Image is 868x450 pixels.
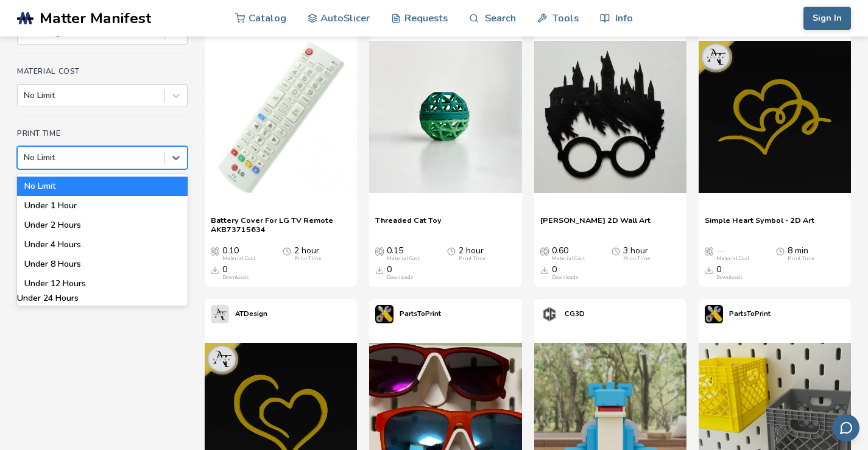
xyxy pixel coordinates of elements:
div: Under 2 Hours [17,216,188,235]
span: Downloads [705,265,713,275]
div: No Limit [17,177,188,196]
a: PartsToPrint's profilePartsToPrint [699,299,777,329]
span: Average Cost [540,246,549,256]
div: Material Cost [222,256,255,262]
div: 8 min [788,246,814,262]
img: PartsToPrint's profile [375,305,393,323]
a: Battery Cover For LG TV Remote AKB73715634 [211,216,351,234]
img: CG3D's profile [540,305,559,323]
button: Send feedback via email [832,414,859,441]
span: Downloads [540,265,549,275]
div: Print Time [294,256,321,262]
p: CG3D [565,308,585,320]
div: Downloads [387,275,414,281]
div: Under 4 Hours [17,235,188,255]
div: 2 hour [459,246,485,262]
span: Average Cost [705,246,713,256]
img: ATDesign's profile [211,305,229,323]
div: Print Time [788,256,814,262]
span: Average Print Time [447,246,456,256]
div: Print Time [623,256,650,262]
span: Downloads [211,265,219,275]
p: PartsToPrint [729,308,771,320]
a: [PERSON_NAME] 2D Wall Art [540,216,651,234]
span: Average Print Time [612,246,620,256]
h4: Print Time [17,129,188,138]
a: PartsToPrint's profilePartsToPrint [369,299,447,329]
div: 0.10 [222,246,255,262]
span: Average Print Time [776,246,785,256]
button: Sign In [803,7,851,30]
div: Material Cost [387,256,420,262]
a: ATDesign's profileATDesign [205,299,273,329]
h4: Material Cost [17,67,188,76]
div: Material Cost [552,256,585,262]
div: 0 [552,265,579,281]
div: Under 24 Hours [17,294,188,303]
div: 0.15 [387,246,420,262]
p: ATDesign [235,308,267,320]
p: PartsToPrint [400,308,441,320]
div: 0.60 [552,246,585,262]
span: Matter Manifest [40,10,151,27]
div: Downloads [552,275,579,281]
span: Average Cost [211,246,219,256]
div: 2 hour [294,246,321,262]
div: 0 [222,265,249,281]
span: — [716,246,725,256]
span: Downloads [375,265,384,275]
div: 3 hour [623,246,650,262]
div: Material Cost [716,256,749,262]
img: PartsToPrint's profile [705,305,723,323]
div: Under 12 Hours [17,274,188,294]
div: Under 1 Hour [17,196,188,216]
div: Print Time [459,256,485,262]
div: 0 [387,265,414,281]
a: Threaded Cat Toy [375,216,442,234]
span: Average Print Time [283,246,291,256]
div: 0 [716,265,743,281]
a: Simple Heart Symbol - 2D Art [705,216,814,234]
div: Downloads [716,275,743,281]
span: Average Cost [375,246,384,256]
div: Under 8 Hours [17,255,188,274]
div: Downloads [222,275,249,281]
a: CG3D's profileCG3D [534,299,591,329]
input: No LimitNo LimitUnder 1 HourUnder 2 HoursUnder 4 HoursUnder 8 HoursUnder 12 HoursUnder 24 Hours [24,153,26,163]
